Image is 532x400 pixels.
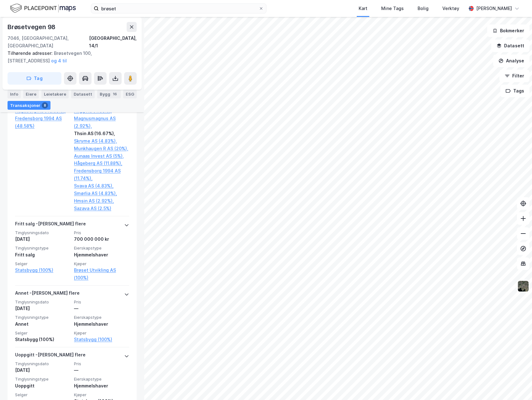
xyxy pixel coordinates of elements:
span: Selger [15,392,70,397]
div: Uoppgitt [15,382,70,390]
div: Uoppgitt - [PERSON_NAME] flere [15,351,86,361]
div: Brøsetvegen 100, [STREET_ADDRESS] [8,50,132,65]
button: Datasett [491,39,529,52]
a: Brøset Utvikling AS (100%) [74,266,129,282]
div: Bolig [418,5,429,12]
div: Bygg [97,90,121,98]
a: Skryme AS (4.83%), [74,137,129,145]
div: Verktøy [442,5,459,12]
span: Kjøper [74,330,129,336]
a: Aunaas Invest AS (5%), [74,152,129,160]
div: Thsin AS (16.67%), [74,130,129,137]
span: Tilhørende adresser: [8,50,54,56]
a: Smørlia AS (4.83%), [74,190,129,197]
span: Selger [15,330,70,336]
a: Fredensborg 1994 AS (48.58%) [15,115,70,130]
span: Selger [15,261,70,266]
img: 9k= [517,280,529,292]
div: Info [8,90,21,98]
img: logo.f888ab2527a4732fd821a326f86c7f29.svg [10,3,76,14]
a: Hmsin AS (2.92%), [74,197,129,205]
div: [DATE] [15,366,70,374]
span: Tinglysningsdato [15,230,70,235]
span: Pris [74,230,129,235]
div: Mine Tags [381,5,404,12]
iframe: Chat Widget [501,370,532,400]
button: Bokmerker [487,24,529,37]
span: Tinglysningsdato [15,361,70,366]
div: — [74,366,129,374]
div: Leietakere [41,90,69,98]
button: Tags [500,85,529,97]
div: Annet [15,320,70,328]
span: Eierskapstype [74,376,129,382]
div: Hjemmelshaver [74,320,129,328]
a: Sazava AS (2.5%) [74,205,129,212]
div: Hjemmelshaver [74,382,129,390]
span: Tinglysningstype [15,376,70,382]
a: Magnusmagnus AS (2.92%), [74,115,129,130]
div: Transaksjoner [8,101,50,110]
div: Statsbygg (100%) [15,336,70,343]
span: Tinglysningstype [15,315,70,320]
button: Tag [8,72,61,85]
a: Munkhaugen R AS (20%), [74,145,129,152]
input: Søk på adresse, matrikkel, gårdeiere, leietakere eller personer [99,4,259,13]
span: Eierskapstype [74,245,129,251]
button: Analyse [493,55,529,67]
span: Pris [74,299,129,305]
div: Fritt salg [15,251,70,259]
div: [DATE] [15,305,70,312]
a: Statsbygg (100%) [74,336,129,343]
a: Svava AS (4.83%), [74,182,129,190]
div: [GEOGRAPHIC_DATA], 14/1 [89,34,137,50]
div: — [74,305,129,312]
div: 700 000 000 kr [74,235,129,243]
span: Tinglysningsdato [15,299,70,305]
div: Annet - [PERSON_NAME] flere [15,289,80,299]
div: [DATE] [15,235,70,243]
span: Kjøper [74,392,129,397]
span: Tinglysningstype [15,245,70,251]
div: Datasett [71,90,95,98]
span: Pris [74,361,129,366]
div: Fritt salg - [PERSON_NAME] flere [15,220,86,230]
span: Kjøper [74,261,129,266]
a: Statsbygg (100%) [15,266,70,274]
button: Filter [499,70,529,82]
div: [PERSON_NAME] [476,5,512,12]
div: ESG [123,90,137,98]
span: Eierskapstype [74,315,129,320]
div: Eiere [23,90,39,98]
a: Hågeberg AS (11.88%), [74,160,129,167]
div: Hjemmelshaver [74,251,129,259]
div: 7046, [GEOGRAPHIC_DATA], [GEOGRAPHIC_DATA] [8,34,89,50]
a: Fredensborg 1994 AS (11.74%), [74,167,129,182]
div: Kart [359,5,367,12]
div: 8 [42,102,48,108]
div: 16 [112,91,118,97]
div: Brøsetvegen 98 [8,22,57,32]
